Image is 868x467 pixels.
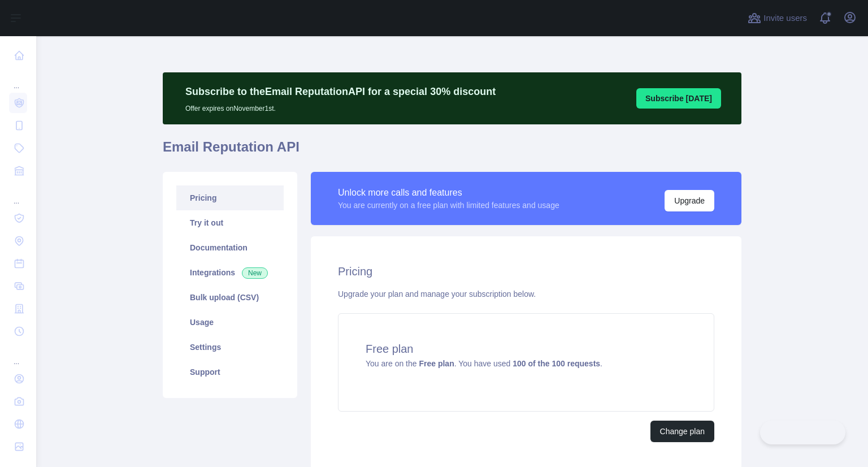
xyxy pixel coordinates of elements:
[9,344,27,366] div: ...
[513,359,600,368] strong: 100 of the 100 requests
[745,9,809,27] button: Invite users
[176,210,284,235] a: Try it out
[419,359,454,368] strong: Free plan
[242,267,268,279] span: New
[338,186,559,200] div: Unlock more calls and features
[176,335,284,360] a: Settings
[176,235,284,260] a: Documentation
[176,285,284,310] a: Bulk upload (CSV)
[338,288,714,300] div: Upgrade your plan and manage your subscription below.
[636,88,721,109] button: Subscribe [DATE]
[176,185,284,210] a: Pricing
[163,138,741,165] h1: Email Reputation API
[763,12,807,25] span: Invite users
[176,310,284,335] a: Usage
[366,341,687,357] h4: Free plan
[176,260,284,285] a: Integrations New
[665,190,714,211] button: Upgrade
[185,100,496,113] p: Offer expires on November 1st.
[650,421,714,442] button: Change plan
[366,359,602,368] span: You are on the . You have used .
[9,68,27,90] div: ...
[185,84,496,100] p: Subscribe to the Email Reputation API for a special 30 % discount
[176,360,284,384] a: Support
[760,421,845,444] iframe: Toggle Customer Support
[338,200,559,211] div: You are currently on a free plan with limited features and usage
[9,183,27,206] div: ...
[338,263,714,279] h2: Pricing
